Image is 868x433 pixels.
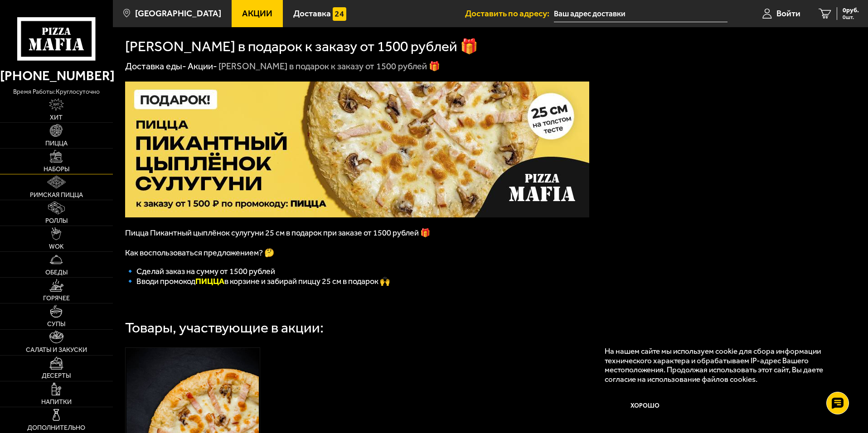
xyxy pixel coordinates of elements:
[49,244,64,250] span: WOK
[125,276,390,286] span: 🔹 Вводи промокод в корзине и забирай пиццу 25 см в подарок 🙌
[27,425,85,431] span: Дополнительно
[125,248,274,258] span: Как воспользоваться предложением? 🤔
[125,61,186,72] a: Доставка еды-
[125,228,430,238] span: Пицца Пикантный цыплёнок сулугуни 25 см в подарок при заказе от 1500 рублей 🎁
[843,7,859,14] span: 0 руб.
[43,295,70,302] span: Горячее
[45,218,68,224] span: Роллы
[125,266,275,276] span: 🔹 Сделай заказ на сумму от 1500 рублей
[843,14,859,20] span: 0 шт.
[605,393,686,420] button: Хорошо
[30,192,83,198] span: Римская пицца
[41,399,72,405] span: Напитки
[135,9,221,18] span: [GEOGRAPHIC_DATA]
[195,276,224,286] b: ПИЦЦА
[125,321,324,335] div: Товары, участвующие в акции:
[188,61,217,72] a: Акции-
[47,321,65,327] span: Супы
[554,5,727,22] input: Ваш адрес доставки
[605,346,842,384] p: На нашем сайте мы используем cookie для сбора информации технического характера и обрабатываем IP...
[293,9,331,18] span: Доставка
[242,9,272,18] span: Акции
[26,347,87,353] span: Салаты и закуски
[50,115,63,121] span: Хит
[333,7,346,21] img: 15daf4d41897b9f0e9f617042186c801.svg
[125,39,478,54] h1: [PERSON_NAME] в подарок к заказу от 1500 рублей 🎁
[45,140,68,147] span: Пицца
[44,166,69,173] span: Наборы
[45,269,68,276] span: Обеды
[776,9,800,18] span: Войти
[218,61,440,72] div: [PERSON_NAME] в подарок к заказу от 1500 рублей 🎁
[465,9,554,18] span: Доставить по адресу:
[42,373,71,379] span: Десерты
[125,82,589,217] img: 1024x1024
